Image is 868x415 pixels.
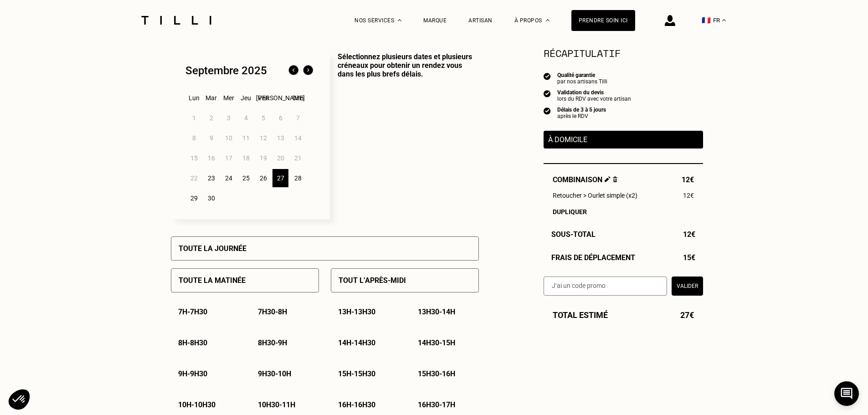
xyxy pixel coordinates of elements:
[203,189,219,207] div: 30
[665,15,675,26] img: icône connexion
[398,19,401,21] img: Menu déroulant
[221,169,236,187] div: 24
[683,230,695,239] span: 12€
[179,276,246,285] p: Toute la matinée
[258,400,295,409] p: 10h30 - 11h
[553,175,618,184] span: Combinaison
[682,175,694,184] span: 12€
[418,369,455,378] p: 15h30 - 16h
[548,135,699,144] p: À domicile
[544,253,703,262] div: Frais de déplacement
[338,307,375,316] p: 13h - 13h30
[680,310,694,320] span: 27€
[544,46,703,61] section: Récapitulatif
[258,338,287,347] p: 8h30 - 9h
[544,107,551,115] img: icon list info
[605,176,611,182] img: Éditer
[553,192,637,199] span: Retoucher > Ourlet simple (x2)
[418,307,455,316] p: 13h30 - 14h
[557,78,607,85] div: par nos artisans Tilli
[544,277,667,296] input: J‘ai un code promo
[683,253,695,262] span: 15€
[423,17,447,24] a: Marque
[544,230,703,239] div: Sous-Total
[238,169,254,187] div: 25
[178,307,207,316] p: 7h - 7h30
[290,169,306,187] div: 28
[722,19,726,21] img: menu déroulant
[544,310,703,320] div: Total estimé
[557,113,606,119] div: après le RDV
[418,338,455,347] p: 14h30 - 15h
[571,10,635,31] a: Prendre soin ici
[338,338,375,347] p: 14h - 14h30
[418,400,455,409] p: 16h30 - 17h
[178,338,207,347] p: 8h - 8h30
[178,400,216,409] p: 10h - 10h30
[557,96,631,102] div: lors du RDV avec votre artisan
[258,307,287,316] p: 7h30 - 8h
[468,17,493,24] a: Artisan
[613,176,618,182] img: Supprimer
[255,169,271,187] div: 26
[338,400,375,409] p: 16h - 16h30
[338,369,375,378] p: 15h - 15h30
[138,16,215,25] img: Logo du service de couturière Tilli
[203,169,219,187] div: 23
[544,72,551,80] img: icon list info
[702,16,711,25] span: 🇫🇷
[178,369,207,378] p: 9h - 9h30
[557,89,631,96] div: Validation du devis
[301,63,315,78] img: Mois suivant
[553,208,694,215] div: Dupliquer
[186,189,202,207] div: 29
[258,369,291,378] p: 9h30 - 10h
[330,52,479,219] p: Sélectionnez plusieurs dates et plusieurs créneaux pour obtenir un rendez vous dans les plus bref...
[557,107,606,113] div: Délais de 3 à 5 jours
[339,276,406,285] p: Tout l’après-midi
[286,63,301,78] img: Mois précédent
[546,19,550,21] img: Menu déroulant à propos
[672,277,703,296] button: Valider
[557,72,607,78] div: Qualité garantie
[185,64,267,77] div: Septembre 2025
[272,169,288,187] div: 27
[544,89,551,97] img: icon list info
[179,244,247,253] p: Toute la journée
[683,192,694,199] span: 12€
